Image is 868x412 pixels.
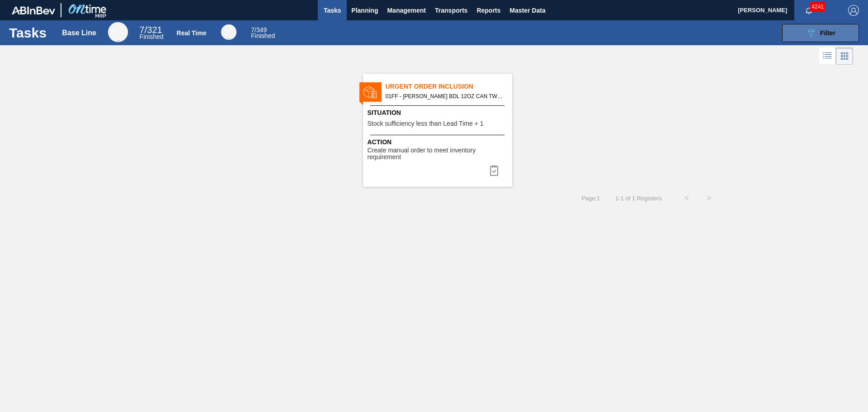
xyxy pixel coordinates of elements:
[820,29,835,37] span: Filter
[363,85,377,99] img: status
[368,120,484,127] span: Stock sufficiency less than Lead Time + 1
[140,26,164,40] div: Base Line
[368,108,510,118] span: Situation
[9,28,49,38] h1: Tasks
[435,5,467,16] span: Transports
[794,4,823,17] button: Notifications
[140,33,164,40] span: Finished
[386,82,512,91] span: Urgent Order Inclusion
[140,25,162,35] span: / 321
[810,2,826,12] span: 4241
[251,27,275,39] div: Real Time
[836,47,853,65] div: Card Vision
[387,5,426,16] span: Management
[782,24,859,42] button: Filter
[483,161,505,180] button: icon-task complete
[368,147,510,161] span: Create manual order to meet inventory requirement
[12,6,55,14] img: TNhmsLtSVTkK8tSr43FrP2fwEKptu5GPRR3wAAAABJRU5ErkJggg==
[251,26,255,33] span: 7
[476,5,500,16] span: Reports
[140,25,145,35] span: 7
[221,24,236,40] div: Real Time
[251,26,267,33] span: / 349
[581,195,600,202] span: Page : 1
[489,165,500,176] img: icon-task complete
[351,5,378,16] span: Planning
[251,32,275,39] span: Finished
[177,29,207,37] div: Real Time
[62,29,96,37] div: Base Line
[483,161,505,180] div: Complete task: 6903066
[322,5,342,16] span: Tasks
[819,47,836,65] div: List Vision
[368,137,510,147] span: Action
[848,5,859,16] img: Logout
[509,5,545,16] span: Master Data
[613,195,661,202] span: 1 - 1 of 1 Registers
[386,91,505,101] span: 01FF - CARR BDL 12OZ CAN TWNSTK 30/12 CAN NFL-49ERS
[108,22,128,42] div: Base Line
[675,187,698,209] button: <
[698,187,721,209] button: >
